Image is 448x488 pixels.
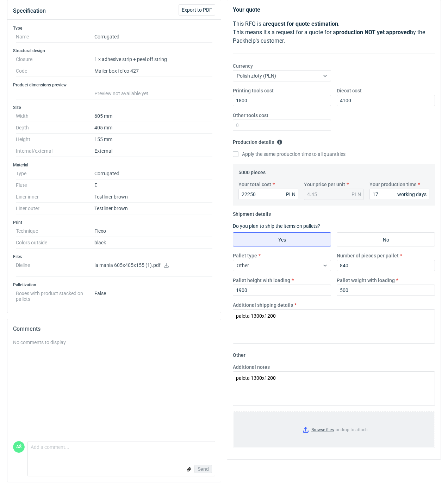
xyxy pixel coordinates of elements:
label: Yes [233,232,331,246]
input: 0 [337,285,435,296]
input: 0 [337,260,435,271]
dd: Flexo [94,225,212,237]
h3: Print [13,220,215,225]
dd: Corrugated [94,31,212,43]
p: la mania 605x405x155 (1).pdf [94,262,212,269]
label: Your production time [369,181,417,188]
input: 0 [233,95,331,106]
span: Polish złoty (PLN) [237,73,276,79]
div: PLN [351,191,361,198]
div: PLN [286,191,295,198]
dt: Liner inner [16,191,94,203]
span: Export to PDF [182,7,212,12]
dd: Corrugated [94,168,212,179]
dd: black [94,237,212,249]
label: Apply the same production time to all quantities [233,151,346,158]
span: Send [198,466,209,471]
dd: E [94,179,212,191]
legend: Other [233,349,245,358]
label: Your total cost [238,181,271,188]
dd: 605 mm [94,110,212,122]
strong: Your quote [233,6,260,13]
label: Additional notes [233,364,270,371]
dd: False [94,288,212,302]
label: No [337,232,435,246]
span: Other [237,263,249,268]
div: Adrian Świerżewski [13,441,25,453]
dt: Type [16,168,94,179]
h3: Material [13,162,215,168]
dt: Liner outer [16,203,94,214]
label: Your price per unit [304,181,345,188]
button: Specification [13,2,46,19]
dd: Testliner brown [94,203,212,214]
h3: Structural design [13,48,215,54]
dt: Colors outside [16,237,94,249]
h2: Comments [13,325,215,333]
dt: Internal/external [16,145,94,157]
strong: production NOT yet approved [336,29,410,36]
label: Number of pieces per pallet [337,252,399,259]
label: Currency [233,62,253,69]
legend: 5000 pieces [238,167,266,175]
h3: Type [13,25,215,31]
label: Pallet weight with loading [337,277,395,284]
h3: Size [13,105,215,110]
dd: External [94,145,212,157]
label: or drop to attach [233,412,435,448]
strong: request for quote estimation [266,20,338,27]
div: working days [397,191,427,198]
dt: Name [16,31,94,43]
dt: Height [16,134,94,145]
label: Do you plan to ship the items on pallets? [233,223,320,229]
input: 0 [233,120,331,131]
h3: Product dimensions preview [13,82,215,88]
label: Pallet type [233,252,257,259]
legend: Shipment details [233,208,271,217]
dd: 405 mm [94,122,212,134]
label: Other tools cost [233,112,268,119]
textarea: paleta 1300x1200 [233,371,435,406]
figcaption: AŚ [13,441,25,453]
label: Additional shipping details [233,301,293,309]
dt: Closure [16,54,94,65]
label: Pallet height with loading [233,277,290,284]
label: Printing tools cost [233,87,274,94]
div: No comments to display [13,339,215,346]
input: 0 [233,285,331,296]
label: Diecut cost [337,87,362,94]
dt: Dieline [16,260,94,277]
dt: Flute [16,179,94,191]
dd: 155 mm [94,134,212,145]
h3: Palletization [13,282,215,288]
dt: Width [16,110,94,122]
button: Export to PDF [179,4,215,16]
legend: Production details [233,136,282,145]
dd: 1 x adhesive strip + peel off string [94,54,212,65]
input: 0 [337,95,435,106]
input: 0 [369,189,429,200]
dt: Boxes with product stacked on pallets [16,288,94,302]
button: Send [194,465,212,473]
dt: Depth [16,122,94,134]
span: Preview not available yet. [94,91,150,96]
dd: Mailer box fefco 427 [94,65,212,77]
dt: Code [16,65,94,77]
textarea: paleta 1300x1200 [233,309,435,344]
input: 0 [238,189,298,200]
p: This RFQ is a . This means it's a request for a quote for a by the Packhelp's customer. [233,20,435,45]
h3: Files [13,254,215,260]
dt: Technique [16,225,94,237]
dd: Testliner brown [94,191,212,203]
